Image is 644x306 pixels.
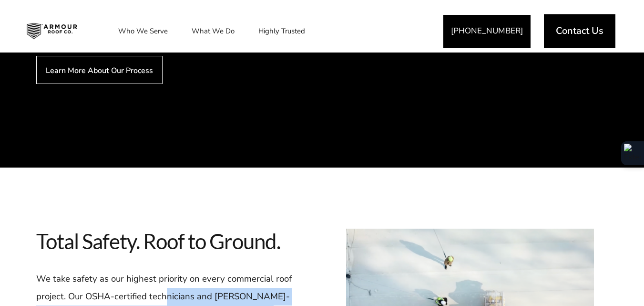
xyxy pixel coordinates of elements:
img: Industrial and Commercial Roofing Company | Armour Roof Co. [19,19,85,43]
a: Who We Serve [109,19,177,43]
span: Total Safety. Roof to Ground. [36,229,313,254]
a: [PHONE_NUMBER] [443,15,531,48]
a: Highly Trusted [249,19,315,43]
img: Extension Icon [624,144,641,163]
span: Contact Us [556,26,603,36]
a: Learn More About Our Process [36,56,163,84]
span: Learn More About Our Process [46,65,153,74]
a: Contact Us [544,14,615,48]
a: What We Do [182,19,244,43]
